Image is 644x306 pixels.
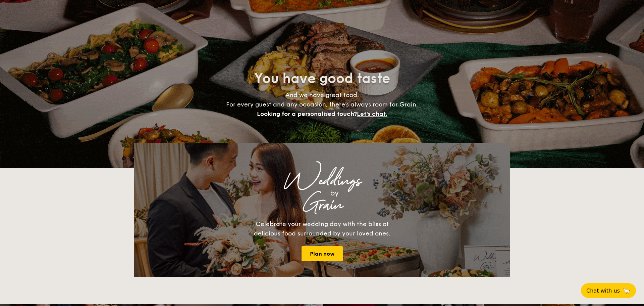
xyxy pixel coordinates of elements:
[623,287,631,295] span: 🦙
[247,219,397,238] div: Celebrate your wedding day with the bliss of delicious food surrounded by your loved ones.
[302,246,343,261] a: Plan now
[586,288,620,294] span: Chat with us
[193,199,451,211] div: Grain
[357,110,387,118] span: Let's chat.
[193,175,451,187] div: Weddings
[134,136,510,143] div: Loading menus magically...
[218,187,451,199] div: by
[581,283,636,298] button: Chat with us🦙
